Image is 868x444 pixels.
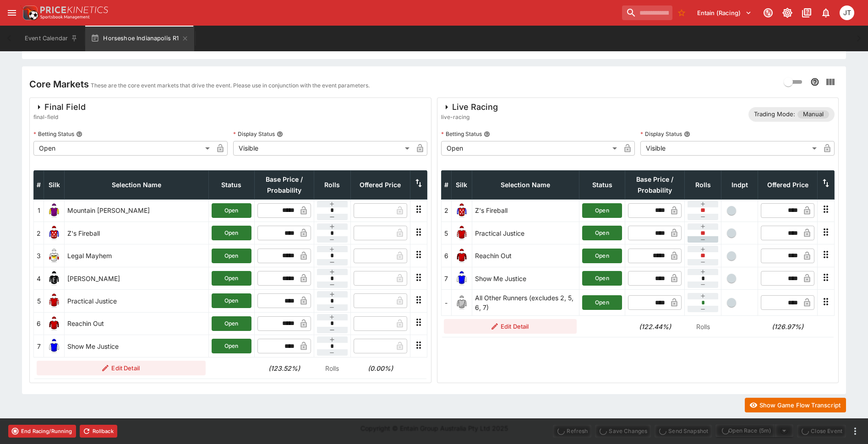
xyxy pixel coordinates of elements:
button: Open [212,316,251,331]
button: Open [212,339,251,353]
img: runner 7 [47,339,61,353]
td: 7 [34,335,44,357]
h6: (123.52%) [257,363,311,373]
th: Offered Price [350,170,410,199]
td: All Other Runners (excludes 2, 5, 6, 7) [472,290,579,316]
span: Manual [797,110,829,119]
th: Base Price / Probability [254,170,314,199]
span: final-field [33,113,86,122]
img: PriceKinetics Logo [20,4,38,22]
div: Open [33,141,213,156]
div: Live Racing [441,102,498,113]
button: Display Status [277,131,283,137]
button: Edit Detail [444,319,577,334]
span: live-racing [441,113,498,122]
button: Event Calendar [19,26,83,51]
td: Reachin Out [65,312,209,335]
h6: (0.00%) [353,363,407,373]
td: [PERSON_NAME] [65,267,209,289]
button: Open [212,249,251,263]
div: Final Field [33,102,86,113]
img: runner 1 [47,203,61,218]
th: # [34,170,44,199]
td: 2 [34,222,44,244]
img: runner 2 [47,226,61,240]
img: runner 5 [454,226,469,240]
td: Legal Mayhem [65,244,209,267]
div: Open [441,141,621,156]
button: open drawer [4,5,20,21]
button: Edit Detail [37,361,206,375]
p: Betting Status [441,130,482,138]
td: 7 [441,267,451,289]
th: Selection Name [472,170,579,199]
p: Rolls [317,363,348,373]
th: Base Price / Probability [625,170,685,199]
button: Toggle light/dark mode [779,5,796,21]
button: Open [582,295,622,310]
th: Rolls [685,170,721,199]
p: Trading Mode: [754,110,795,119]
button: Open [212,271,251,286]
p: Betting Status [33,130,74,138]
p: Display Status [233,130,275,138]
th: # [441,170,451,199]
td: Show Me Justice [65,335,209,357]
h6: (122.44%) [628,322,682,331]
td: 5 [34,290,44,312]
button: Open [582,226,622,240]
button: Display Status [684,131,690,137]
button: Connected to PK [760,5,776,21]
td: 3 [34,244,44,267]
button: Josh Tanner [837,3,857,23]
img: runner 4 [47,271,61,286]
button: Open [582,271,622,286]
th: Independent [721,170,758,199]
button: Betting Status [76,131,82,137]
img: runner 2 [454,203,469,218]
td: 1 [34,199,44,222]
td: Z's Fireball [472,199,579,222]
button: Open [212,203,251,218]
button: Horseshoe Indianapolis R1 [85,26,194,51]
td: Reachin Out [472,244,579,267]
td: Z's Fireball [65,222,209,244]
td: 6 [34,312,44,335]
button: Open [582,249,622,263]
th: Offered Price [758,170,818,199]
td: Practical Justice [65,290,209,312]
td: Show Me Justice [472,267,579,289]
button: Open [212,293,251,308]
th: Rolls [314,170,350,199]
button: End Racing/Running [8,425,76,438]
img: blank-silk.png [454,295,469,310]
p: Rolls [688,322,719,331]
img: runner 7 [454,271,469,286]
input: search [622,5,672,20]
button: Open [212,226,251,240]
td: Practical Justice [472,222,579,244]
p: Display Status [640,130,682,138]
button: No Bookmarks [674,5,689,20]
h4: Core Markets [29,78,89,90]
td: 4 [34,267,44,289]
td: 6 [441,244,451,267]
td: 2 [441,199,451,222]
td: 5 [441,222,451,244]
img: Sportsbook Management [40,15,90,19]
button: Rollback [80,425,117,438]
th: Silk [451,170,472,199]
img: runner 6 [454,249,469,263]
button: Betting Status [484,131,490,137]
th: Status [579,170,625,199]
th: Status [208,170,254,199]
img: runner 3 [47,249,61,263]
td: Mountain [PERSON_NAME] [65,199,209,222]
button: more [850,426,861,437]
th: Selection Name [65,170,209,199]
img: runner 6 [47,316,61,331]
h6: (126.97%) [761,322,815,331]
button: Select Tenant [692,5,757,20]
p: These are the core event markets that drive the event. Please use in conjunction with the event p... [91,81,370,90]
button: Documentation [798,5,815,21]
